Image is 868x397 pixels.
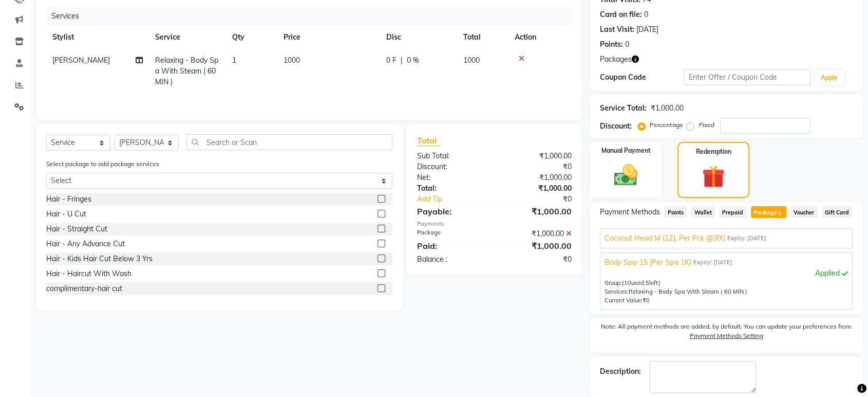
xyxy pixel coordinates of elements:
[650,120,683,130] label: Percentage
[601,146,651,155] label: Manual Payment
[600,54,632,65] span: Packages
[605,279,622,286] span: Group:
[644,9,648,20] div: 0
[495,240,580,252] div: ₹1,000.00
[600,9,642,20] div: Card on file:
[495,205,580,218] div: ₹1,000.00
[600,322,853,345] label: Note: All payment methods are added, by default. You can update your preferences from
[495,151,580,161] div: ₹1,000.00
[600,103,647,114] div: Service Total:
[495,183,580,194] div: ₹1,000.00
[695,147,731,156] label: Redemption
[699,120,714,130] label: Fixed
[409,183,495,194] div: Total:
[695,163,732,191] img: _gift.svg
[46,254,153,264] div: Hair - Kids Hair Cut Below 3 Yrs
[409,254,495,265] div: Balance :
[495,228,580,239] div: ₹1,000.00
[690,331,763,340] label: Payment Methods Setting
[600,121,632,132] div: Discount:
[46,26,149,49] th: Stylist
[790,206,818,218] span: Voucher
[629,288,747,295] span: Relaxing - Body Spa With Steam ( 60 MIN )
[380,26,457,49] th: Disc
[495,161,580,172] div: ₹0
[600,72,684,83] div: Coupon Code
[409,194,508,205] a: Add Tip
[409,205,495,218] div: Payable:
[46,159,159,169] label: Select package to add package services
[684,69,810,85] input: Enter Offer / Coupon Code
[600,24,634,35] div: Last Visit:
[600,366,641,377] div: Description:
[600,207,660,218] span: Payment Methods
[417,220,572,228] div: Payments
[47,7,579,26] div: Services
[605,257,691,268] span: Body Spa-15 (Per Spa 1K)
[417,135,441,146] span: Total
[605,297,643,304] span: Current Value:
[664,206,687,218] span: Points
[605,288,629,295] span: Services:
[386,55,397,66] span: 0 F
[651,103,683,114] div: ₹1,000.00
[625,39,629,50] div: 0
[605,268,848,279] div: Applied
[407,55,419,66] span: 0 %
[463,56,480,65] span: 1000
[46,224,107,234] div: Hair - Straight Cut
[495,254,580,265] div: ₹0
[727,234,766,243] span: Expiry: [DATE]
[646,279,649,286] span: 5
[607,161,645,189] img: _cash.svg
[149,26,226,49] th: Service
[636,24,658,35] div: [DATE]
[46,209,86,220] div: Hair - U Cut
[751,206,786,218] span: Package
[409,228,495,239] div: Package
[719,206,747,218] span: Prepaid
[409,161,495,172] div: Discount:
[815,70,844,85] button: Apply
[46,268,131,279] div: Hair - Haircut With Wash
[46,239,125,249] div: Hair - Any Advance Cut
[508,194,579,205] div: ₹0
[284,56,300,65] span: 1000
[46,194,91,205] div: Hair - Fringes
[622,279,661,286] span: used, left)
[622,279,631,286] span: (10
[277,26,380,49] th: Price
[52,56,110,65] span: [PERSON_NAME]
[777,210,783,216] span: 2
[693,258,732,267] span: Expiry: [DATE]
[600,39,623,50] div: Points:
[508,26,572,49] th: Action
[457,26,508,49] th: Total
[409,151,495,161] div: Sub Total:
[186,134,392,150] input: Search or Scan
[401,55,403,66] span: |
[409,172,495,183] div: Net:
[643,297,650,304] span: ₹0
[495,172,580,183] div: ₹1,000.00
[691,206,715,218] span: Wallet
[155,56,218,86] span: Relaxing - Body Spa With Steam ( 60 MIN )
[46,283,122,294] div: complimentary-hair cut
[409,240,495,252] div: Paid:
[226,26,277,49] th: Qty
[232,56,236,65] span: 1
[605,233,725,244] span: Coconut Head M (12), Per Pck @300
[822,206,853,218] span: Gift Card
